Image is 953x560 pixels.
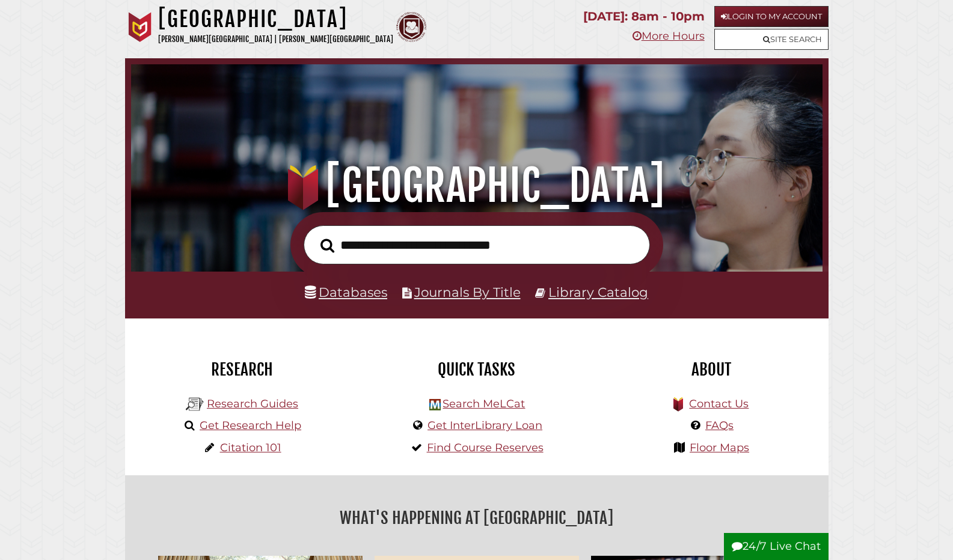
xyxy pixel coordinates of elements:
[427,441,544,454] a: Find Course Reserves
[690,441,749,454] a: Floor Maps
[158,32,393,46] p: [PERSON_NAME][GEOGRAPHIC_DATA] | [PERSON_NAME][GEOGRAPHIC_DATA]
[603,359,820,380] h2: About
[158,6,393,32] h1: [GEOGRAPHIC_DATA]
[705,419,734,432] a: FAQs
[714,29,829,50] a: Site Search
[125,12,155,42] img: Calvin University
[145,159,807,212] h1: [GEOGRAPHIC_DATA]
[583,6,705,27] p: [DATE]: 8am - 10pm
[443,397,525,410] a: Search MeLCat
[200,419,301,432] a: Get Research Help
[369,359,585,380] h2: Quick Tasks
[633,29,705,43] a: More Hours
[689,397,749,410] a: Contact Us
[396,12,426,42] img: Calvin Theological Seminary
[414,284,521,300] a: Journals By Title
[548,284,648,300] a: Library Catalog
[134,504,820,532] h2: What's Happening at [GEOGRAPHIC_DATA]
[134,359,351,380] h2: Research
[305,284,387,300] a: Databases
[429,399,441,410] img: Hekman Library Logo
[427,419,542,432] a: Get InterLibrary Loan
[314,235,340,257] button: Search
[207,397,298,410] a: Research Guides
[714,6,829,27] a: Login to My Account
[220,441,281,454] a: Citation 101
[186,395,204,413] img: Hekman Library Logo
[320,238,334,253] i: Search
